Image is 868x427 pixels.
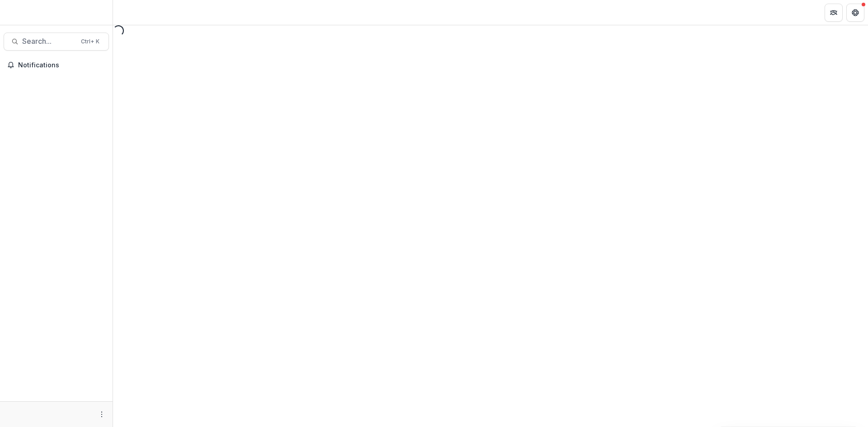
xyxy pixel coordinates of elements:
[22,37,75,46] span: Search...
[18,61,105,69] span: Notifications
[846,4,864,22] button: Get Help
[79,37,101,47] div: Ctrl + K
[4,33,109,51] button: Search...
[825,4,843,22] button: Partners
[96,409,107,420] button: More
[4,58,109,72] button: Notifications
